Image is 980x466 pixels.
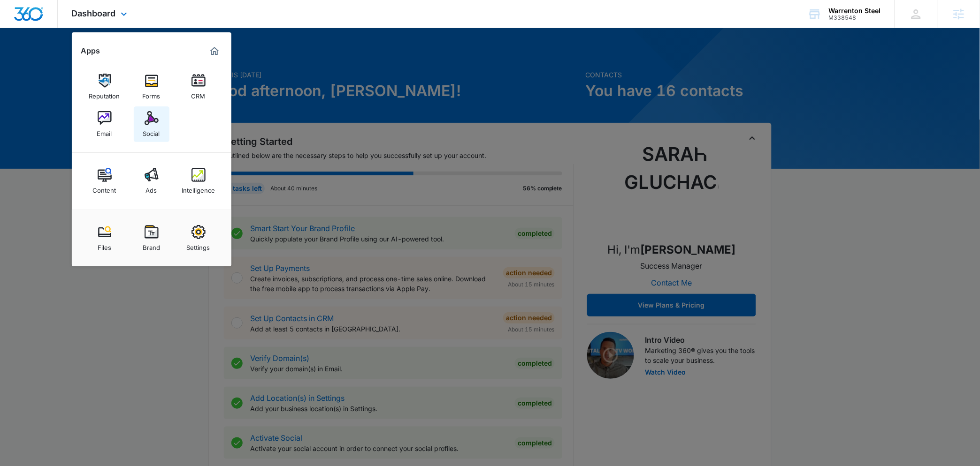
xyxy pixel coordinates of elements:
[87,106,122,142] a: Email
[87,69,122,105] a: Reputation
[143,239,160,251] div: Brand
[72,8,116,18] span: Dashboard
[181,220,216,256] a: Settings
[134,69,169,105] a: Forms
[134,106,169,142] a: Social
[187,239,210,251] div: Settings
[143,125,160,137] div: Social
[146,182,157,194] div: Ads
[98,239,111,251] div: Files
[143,88,161,100] div: Forms
[134,220,169,256] a: Brand
[207,44,222,59] a: Marketing 360® Dashboard
[181,163,216,199] a: Intelligence
[97,125,112,137] div: Email
[181,69,216,105] a: CRM
[87,163,122,199] a: Content
[89,88,120,100] div: Reputation
[87,220,122,256] a: Files
[134,163,169,199] a: Ads
[829,7,881,15] div: account name
[191,88,206,100] div: CRM
[829,15,881,21] div: account id
[81,46,100,55] h2: Apps
[93,182,116,194] div: Content
[182,182,215,194] div: Intelligence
